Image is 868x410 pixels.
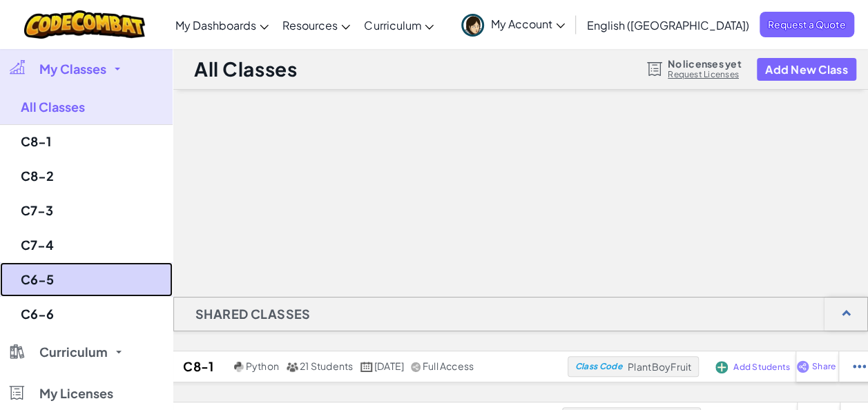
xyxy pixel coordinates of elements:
[282,18,338,32] span: Resources
[162,356,568,377] a: C8-1 Python 21 Students [DATE] Full Access
[175,18,256,32] span: My Dashboards
[286,362,298,372] img: MultipleUsers.png
[168,6,276,43] a: My Dashboards
[423,360,474,372] span: Full Access
[668,58,741,69] span: No licenses yet
[246,360,279,372] span: Python
[580,6,756,43] a: English ([GEOGRAPHIC_DATA])
[491,17,565,31] span: My Account
[39,346,108,358] span: Curriculum
[796,360,809,373] img: IconShare_Purple.svg
[628,360,691,373] span: PlantBoyFruit
[461,14,484,37] img: avatar
[276,6,357,43] a: Resources
[853,360,866,373] img: IconStudentEllipsis.svg
[760,12,854,37] a: Request a Quote
[357,6,441,43] a: Curriculum
[39,63,106,75] span: My Classes
[162,356,231,377] h2: C8-1
[454,3,572,46] a: My Account
[733,363,790,371] span: Add Students
[757,58,856,81] button: Add New Class
[360,362,373,372] img: calendar.svg
[411,362,421,372] img: IconShare_Gray.svg
[194,56,297,82] h1: All Classes
[715,361,728,373] img: IconAddStudents.svg
[174,297,332,331] h1: Shared Classes
[234,362,244,372] img: python.png
[300,360,354,372] span: 21 Students
[39,387,113,400] span: My Licenses
[374,360,404,372] span: [DATE]
[587,18,749,32] span: English ([GEOGRAPHIC_DATA])
[812,362,836,371] span: Share
[668,69,741,80] a: Request Licenses
[24,10,145,39] img: CodeCombat logo
[575,362,621,371] span: Class Code
[364,18,421,32] span: Curriculum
